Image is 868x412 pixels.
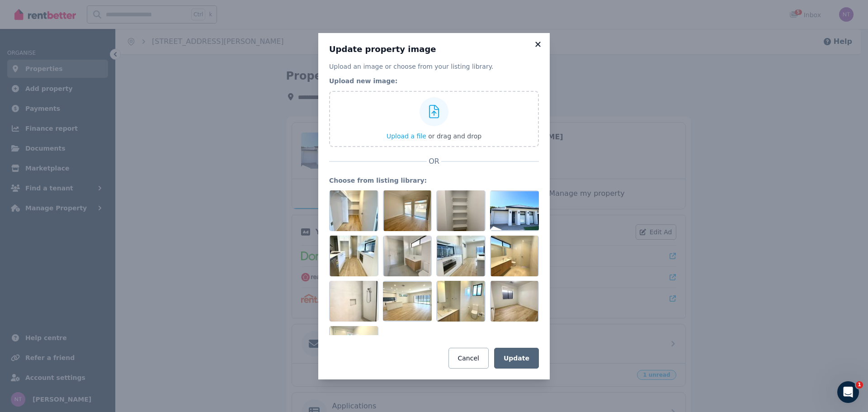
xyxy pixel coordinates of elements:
[329,62,539,71] p: Upload an image or choose from your listing library.
[428,133,481,140] span: or drag and drop
[329,76,539,85] legend: Upload new image:
[387,133,426,140] span: Upload a file
[494,348,539,369] button: Update
[856,381,863,388] span: 1
[329,176,539,185] legend: Choose from listing library:
[837,381,859,403] iframe: Intercom live chat
[448,348,489,369] button: Cancel
[329,44,539,55] h3: Update property image
[387,132,481,141] button: Upload a file or drag and drop
[427,156,441,167] span: OR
